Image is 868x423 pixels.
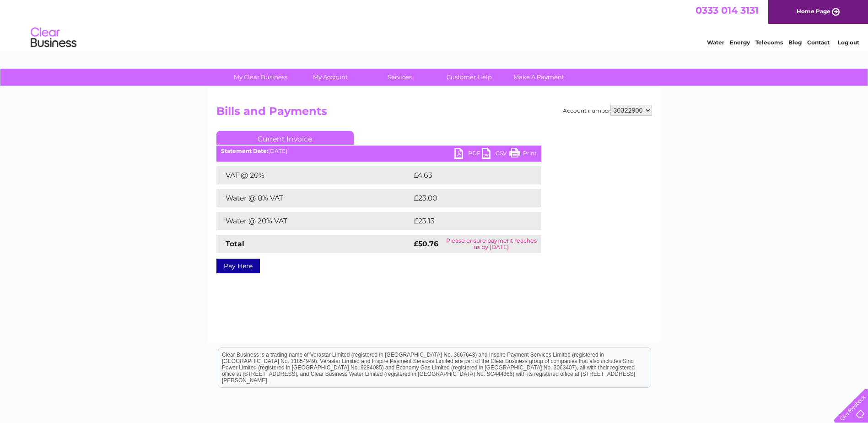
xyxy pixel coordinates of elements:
[563,105,652,116] div: Account number
[216,189,411,207] td: Water @ 0% VAT
[226,239,244,248] strong: Total
[362,69,437,86] a: Services
[223,69,298,86] a: My Clear Business
[442,235,541,253] td: Please ensure payment reaches us by [DATE]
[454,148,482,161] a: PDF
[216,212,411,230] td: Water @ 20% VAT
[411,166,520,184] td: £4.63
[838,39,859,46] a: Log out
[730,39,750,46] a: Energy
[707,39,724,46] a: Water
[414,239,438,248] strong: £50.76
[755,39,783,46] a: Telecoms
[216,148,541,154] div: [DATE]
[221,147,268,154] b: Statement Date:
[216,131,354,145] a: Current Invoice
[216,166,411,184] td: VAT @ 20%
[807,39,830,46] a: Contact
[509,148,537,161] a: Print
[411,212,522,230] td: £23.13
[431,69,507,86] a: Customer Help
[218,5,651,44] div: Clear Business is a trading name of Verastar Limited (registered in [GEOGRAPHIC_DATA] No. 3667643...
[292,69,368,86] a: My Account
[216,259,260,273] a: Pay Here
[30,24,77,52] img: logo.png
[216,105,652,122] h2: Bills and Payments
[501,69,577,86] a: Make A Payment
[788,39,802,46] a: Blog
[482,148,509,161] a: CSV
[411,189,523,207] td: £23.00
[695,5,759,16] a: 0333 014 3131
